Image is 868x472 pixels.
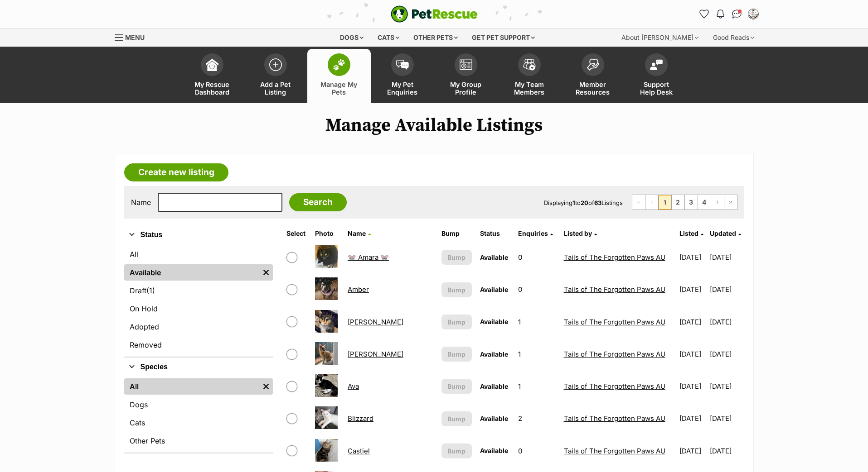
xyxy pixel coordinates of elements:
[124,378,259,395] a: All
[438,226,475,241] th: Bump
[564,253,665,262] a: Tails of The Forgotten Paws AU
[348,285,369,294] a: Amber
[391,5,478,23] img: logo-e224e6f780fb5917bec1dbf3a21bbac754714ae5b6737aabdf751b685950b380.svg
[746,7,761,21] button: My account
[348,350,403,358] a: [PERSON_NAME]
[514,274,559,305] td: 0
[441,250,472,265] button: Bump
[650,59,663,70] img: help-desk-icon-fdf02630f3aa405de69fd3d07c3f3aa587a6932b1a1747fa1d2bba05be0121f9.svg
[348,447,370,455] a: Castiel
[697,7,712,21] a: Favourites
[564,229,592,237] span: Listed by
[572,81,613,96] span: Member Resources
[676,242,709,273] td: [DATE]
[124,229,273,241] button: Status
[685,195,698,210] a: Page 3
[124,246,273,262] a: All
[447,381,466,391] span: Bump
[124,415,273,431] a: Cats
[544,199,623,206] span: Displaying to of Listings
[124,319,273,335] a: Adopted
[514,371,559,402] td: 1
[676,435,709,467] td: [DATE]
[259,378,273,395] a: Remove filter
[480,382,508,390] span: Available
[581,199,588,206] strong: 20
[564,229,597,237] a: Listed by
[269,58,282,71] img: add-pet-listing-icon-0afa8454b4691262ce3f59096e99ab1cd57d4a30225e0717b998d2c9b9846f56.svg
[710,306,743,338] td: [DATE]
[319,81,359,96] span: Manage My Pets
[283,226,310,241] th: Select
[518,229,548,237] span: translation missing: en.admin.listings.index.attributes.enquiries
[131,198,151,206] label: Name
[514,339,559,370] td: 1
[564,318,665,326] a: Tails of The Forgotten Paws AU
[564,414,665,423] a: Tails of The Forgotten Paws AU
[447,317,466,327] span: Bump
[676,306,709,338] td: [DATE]
[572,199,575,206] strong: 1
[625,49,688,103] a: Support Help Desk
[124,377,273,453] div: Species
[124,163,228,181] a: Create new listing
[441,379,472,394] button: Bump
[730,7,744,21] a: Conversations
[124,337,273,353] a: Removed
[710,229,741,237] a: Updated
[289,193,347,211] input: Search
[371,29,406,47] div: Cats
[564,382,665,391] a: Tails of The Forgotten Paws AU
[632,195,737,210] nav: Pagination
[124,396,273,413] a: Dogs
[124,361,273,373] button: Species
[348,382,359,391] a: Ava
[348,229,371,237] a: Name
[396,60,409,70] img: pet-enquiries-icon-7e3ad2cf08bfb03b45e93fb7055b45f3efa6380592205ae92323e6603595dc1f.svg
[447,446,466,456] span: Bump
[124,433,273,449] a: Other Pets
[348,318,403,326] a: [PERSON_NAME]
[466,29,541,47] div: Get pet support
[564,447,665,455] a: Tails of The Forgotten Paws AU
[446,81,486,96] span: My Group Profile
[311,226,343,241] th: Photo
[518,229,553,237] a: Enquiries
[348,414,373,423] a: Blizzard
[115,29,151,45] a: Menu
[480,415,508,422] span: Available
[307,49,371,103] a: Manage My Pets
[587,58,599,71] img: member-resources-icon-8e73f808a243e03378d46382f2149f9095a855e16c252ad45f914b54edf8863c.svg
[710,435,743,467] td: [DATE]
[514,306,559,338] td: 1
[498,49,561,103] a: My Team Members
[711,195,724,210] a: Next page
[407,29,464,47] div: Other pets
[710,242,743,273] td: [DATE]
[710,403,743,434] td: [DATE]
[480,318,508,325] span: Available
[717,10,724,19] img: notifications-46538b983faf8c2785f20acdc204bb7945ddae34d4c08c2a6579f10ce5e182be.svg
[441,282,472,297] button: Bump
[348,229,366,237] span: Name
[460,59,472,70] img: group-profile-icon-3fa3cf56718a62981997c0bc7e787c4b2cf8bcc04b72c1350f741eb67cf2f40e.svg
[259,264,273,281] a: Remove filter
[710,371,743,402] td: [DATE]
[676,274,709,305] td: [DATE]
[713,7,728,21] button: Notifications
[441,411,472,426] button: Bump
[480,286,508,293] span: Available
[594,199,601,206] strong: 63
[710,339,743,370] td: [DATE]
[391,5,478,23] a: PetRescue
[564,285,665,294] a: Tails of The Forgotten Paws AU
[192,81,233,96] span: My Rescue Dashboard
[447,414,466,424] span: Bump
[523,59,536,71] img: team-members-icon-5396bd8760b3fe7c0b43da4ab00e1e3bb1a5d9ba89233759b79545d2d3fc5d0d.svg
[333,59,345,71] img: manage-my-pets-icon-02211641906a0b7f246fdf0571729dbe1e7629f14944591b6c1af311fb30b64b.svg
[244,49,307,103] a: Add a Pet Listing
[434,49,498,103] a: My Group Profile
[632,195,645,210] span: First page
[441,347,472,362] button: Bump
[676,339,709,370] td: [DATE]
